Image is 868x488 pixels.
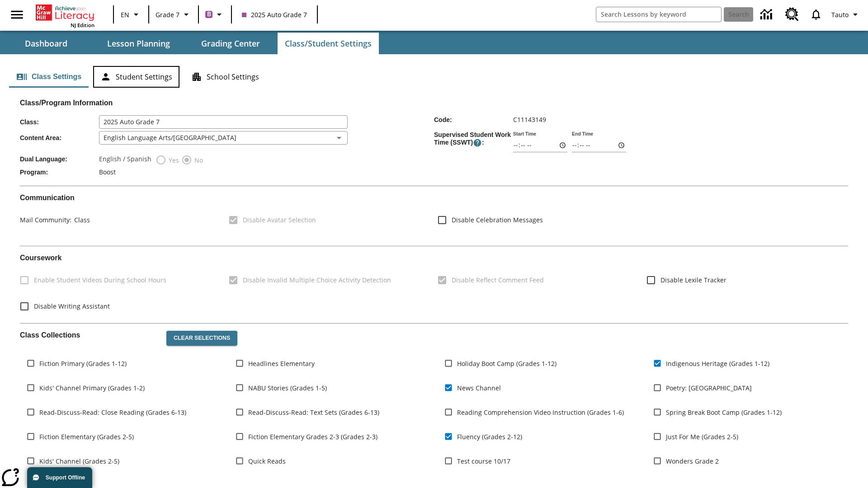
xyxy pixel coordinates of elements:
span: Fluency (Grades 2-12) [457,432,522,441]
div: English Language Arts/[GEOGRAPHIC_DATA] [99,131,348,145]
span: NABU Stories (Grades 1-5) [248,383,327,393]
button: Class/Student Settings [278,33,379,54]
span: Program : [20,169,99,176]
h2: Course work [20,253,848,262]
span: C11143149 [513,115,546,124]
span: Kids' Channel Primary (Grades 1-2) [39,383,145,393]
span: Just For Me (Grades 2-5) [666,432,738,441]
a: Data Center [755,2,780,27]
span: Support Offline [46,474,85,481]
button: Grade: Grade 7, Select a grade [152,6,195,23]
a: Resource Center, Will open in new tab [780,2,804,27]
span: Kids' Channel (Grades 2-5) [39,456,119,466]
button: Profile/Settings [828,6,864,23]
span: Headlines Elementary [248,359,315,368]
div: Communication [20,193,848,239]
button: School Settings [184,66,266,88]
span: Enable Student Videos During School Hours [34,275,166,285]
span: Quick Reads [248,456,286,466]
span: Test course 10/17 [457,456,510,466]
button: Supervised Student Work Time is the timeframe when students can take LevelSet and when lessons ar... [473,138,482,147]
span: Disable Celebration Messages [452,215,543,225]
label: English / Spanish [99,155,151,165]
button: Open side menu [4,1,30,28]
button: Boost Class color is purple. Change class color [202,6,228,23]
span: Read-Discuss-Read: Text Sets (Grades 6-13) [248,408,379,417]
span: Fiction Elementary Grades 2-3 (Grades 2-3) [248,432,377,441]
span: Grade 7 [156,10,179,19]
h2: Class Collections [20,331,159,339]
span: Disable Reflect Comment Feed [452,275,544,285]
div: Class/Student Settings [9,66,859,88]
span: Dual Language : [20,155,99,163]
label: Start Time [513,131,536,137]
span: Poetry: [GEOGRAPHIC_DATA] [666,383,752,393]
button: Language: EN, Select a language [117,6,146,23]
a: Notifications [804,3,828,26]
button: Student Settings [93,66,179,88]
div: Class Collections [20,324,848,482]
h2: Class/Program Information [20,99,848,107]
div: Home [36,3,94,28]
span: B [207,9,211,20]
span: Mail Community : [20,216,71,224]
span: Supervised Student Work Time (SSWT) : [434,131,513,147]
label: End Time [572,131,593,137]
span: Reading Comprehension Video Instruction (Grades 1-6) [457,408,624,417]
span: Read-Discuss-Read: Close Reading (Grades 6-13) [39,408,186,417]
span: Content Area : [20,134,99,141]
span: Fiction Elementary (Grades 2-5) [39,432,134,441]
span: No [192,155,203,165]
a: Home [36,4,94,22]
input: search field [596,7,721,22]
div: Class/Program Information [20,107,848,178]
span: EN [121,10,129,19]
div: Coursework [20,253,848,315]
span: News Channel [457,383,501,393]
button: Lesson Planning [93,33,184,54]
span: Code : [434,116,513,123]
span: Disable Lexile Tracker [660,275,726,285]
span: Class : [20,118,99,126]
span: Disable Invalid Multiple Choice Activity Detection [243,275,391,285]
button: Clear Selections [166,331,237,346]
span: Spring Break Boot Camp (Grades 1-12) [666,408,782,417]
span: Fiction Primary (Grades 1-12) [39,359,127,368]
h2: Communication [20,193,848,202]
span: Tauto [831,10,849,19]
span: Yes [166,155,179,165]
button: Support Offline [27,467,92,488]
input: Class [99,115,348,129]
span: Wonders Grade 2 [666,456,719,466]
span: Disable Avatar Selection [243,215,316,225]
span: Class [71,216,90,224]
span: Indigenous Heritage (Grades 1-12) [666,359,769,368]
button: Grading Center [185,33,276,54]
span: Boost [99,168,116,176]
span: Holiday Boot Camp (Grades 1-12) [457,359,557,368]
span: 2025 Auto Grade 7 [242,10,307,19]
button: Dashboard [1,33,91,54]
button: Class Settings [9,66,89,88]
span: Disable Writing Assistant [34,301,110,311]
span: NJ Edition [71,22,94,28]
